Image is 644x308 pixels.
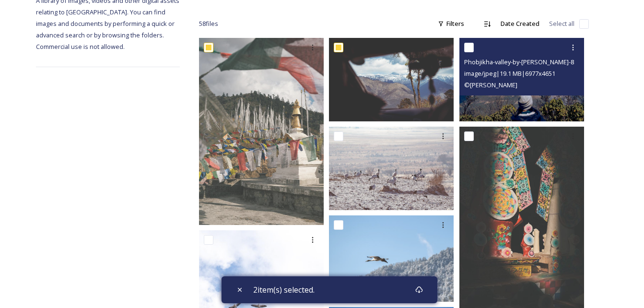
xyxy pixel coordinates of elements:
[549,19,574,28] span: Select all
[464,81,517,89] span: © [PERSON_NAME]
[199,38,324,225] img: Phobjika by Matt Dutile1.jpg
[464,69,555,78] span: image/jpeg | 19.1 MB | 6977 x 4651
[253,284,315,296] span: 2 item(s) selected.
[329,38,454,121] img: Phobjikha-valley-by-Alicia-Warner-93.jpg
[464,57,587,66] span: Phobjikha-valley-by-[PERSON_NAME]-89.jpg
[329,215,454,302] img: Phobjikha-valley-by-Alicia-Warner-53.jpg
[199,19,218,28] span: 58 file s
[329,126,454,210] img: Phobjikha-valley-by-Alicia-Warner-41.jpg
[433,14,469,33] div: Filters
[496,14,544,33] div: Date Created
